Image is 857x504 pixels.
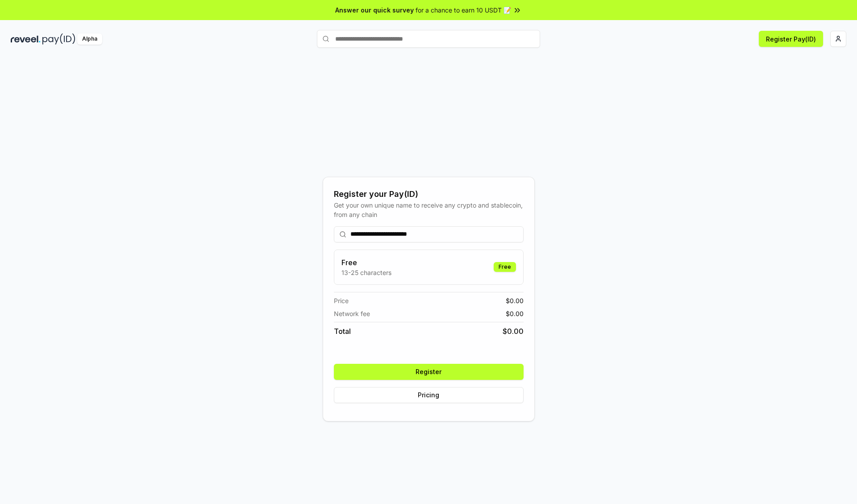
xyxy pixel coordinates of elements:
[77,33,102,45] div: Alpha
[506,296,524,305] span: $ 0.00
[335,5,414,15] span: Answer our quick survey
[341,257,391,268] h3: Free
[494,262,516,272] div: Free
[11,33,41,45] img: reveel_dark
[506,309,524,318] span: $ 0.00
[759,31,823,47] button: Register Pay(ID)
[416,5,511,15] span: for a chance to earn 10 USDT 📝
[334,200,524,219] div: Get your own unique name to receive any crypto and stablecoin, from any chain
[503,326,524,337] span: $ 0.00
[42,33,75,45] img: pay_id
[334,326,351,337] span: Total
[334,188,524,200] div: Register your Pay(ID)
[334,296,349,305] span: Price
[341,268,391,277] p: 13-25 characters
[334,364,524,380] button: Register
[334,309,370,318] span: Network fee
[334,387,524,403] button: Pricing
